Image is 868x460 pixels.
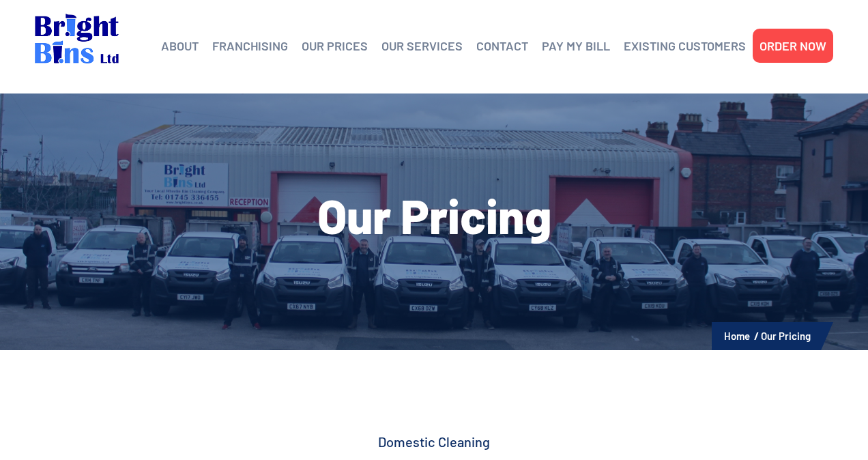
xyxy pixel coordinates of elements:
[302,35,368,56] a: OUR PRICES
[761,327,811,345] li: Our Pricing
[381,35,463,56] a: OUR SERVICES
[212,35,288,56] a: FRANCHISING
[624,35,746,56] a: EXISTING CUSTOMERS
[35,432,833,451] h4: Domestic Cleaning
[542,35,610,56] a: PAY MY BILL
[161,35,199,56] a: ABOUT
[759,35,826,56] a: ORDER NOW
[476,35,528,56] a: CONTACT
[724,330,750,342] a: Home
[35,191,833,239] h1: Our Pricing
